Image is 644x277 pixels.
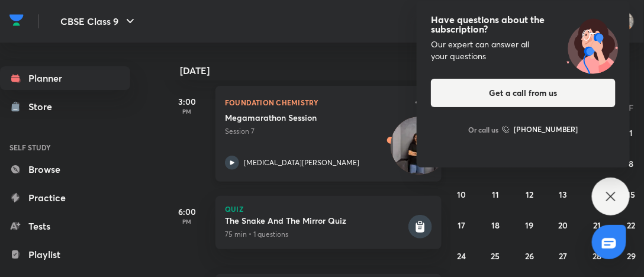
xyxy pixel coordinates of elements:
[225,126,406,137] p: Session 7
[520,246,539,265] button: August 26, 2025
[526,220,534,231] abbr: August 19, 2025
[225,95,406,109] p: Foundation Chemistry
[554,246,573,265] button: August 27, 2025
[594,220,601,231] abbr: August 21, 2025
[559,220,568,231] abbr: August 20, 2025
[225,229,406,240] p: 75 min • 1 questions
[163,108,211,115] p: PM
[180,66,453,75] h4: [DATE]
[595,158,600,169] abbr: August 7, 2025
[225,205,432,212] p: Quiz
[452,246,471,265] button: August 24, 2025
[225,112,372,124] h5: Megamarathon Session
[486,215,505,234] button: August 18, 2025
[431,38,616,62] div: Our expert can answer all your questions
[555,15,630,74] img: ttu_illustration_new.svg
[527,158,532,169] abbr: August 5, 2025
[468,124,498,135] p: Or call us
[622,246,641,265] button: August 29, 2025
[502,124,578,136] a: [PHONE_NUMBER]
[593,250,602,262] abbr: August 28, 2025
[627,189,636,200] abbr: August 15, 2025
[9,11,24,32] a: Company Logo
[486,246,505,265] button: August 25, 2025
[452,215,471,234] button: August 17, 2025
[520,215,539,234] button: August 19, 2025
[163,218,211,225] p: PM
[493,158,498,169] abbr: August 4, 2025
[622,123,641,142] button: August 1, 2025
[559,250,568,262] abbr: August 27, 2025
[457,250,466,262] abbr: August 24, 2025
[588,215,607,234] button: August 21, 2025
[588,246,607,265] button: August 28, 2025
[520,185,539,204] button: August 12, 2025
[554,185,573,204] button: August 13, 2025
[244,157,359,168] p: [MEDICAL_DATA][PERSON_NAME]
[492,189,499,200] abbr: August 11, 2025
[225,215,406,227] h5: The Snake And The Mirror Quiz
[561,158,566,169] abbr: August 6, 2025
[163,205,211,218] h5: 6:00
[491,250,500,262] abbr: August 25, 2025
[458,220,465,231] abbr: August 17, 2025
[53,9,144,33] button: CBSE Class 9
[525,250,534,262] abbr: August 26, 2025
[588,185,607,204] button: August 14, 2025
[526,189,533,200] abbr: August 12, 2025
[622,215,641,234] button: August 22, 2025
[630,127,633,138] abbr: August 1, 2025
[491,220,500,231] abbr: August 18, 2025
[622,154,641,173] button: August 8, 2025
[28,99,59,114] div: Store
[629,158,634,169] abbr: August 8, 2025
[622,185,641,204] button: August 15, 2025
[559,189,568,200] abbr: August 13, 2025
[431,15,616,34] h4: Have questions about the subscription?
[452,185,471,204] button: August 10, 2025
[163,95,211,108] h5: 3:00
[554,215,573,234] button: August 20, 2025
[486,185,505,204] button: August 11, 2025
[431,79,616,107] button: Get a call from us
[627,220,636,231] abbr: August 22, 2025
[9,11,24,29] img: Company Logo
[514,124,578,136] h6: [PHONE_NUMBER]
[457,189,466,200] abbr: August 10, 2025
[627,250,636,262] abbr: August 29, 2025
[459,158,464,169] abbr: August 3, 2025
[629,102,634,113] abbr: Friday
